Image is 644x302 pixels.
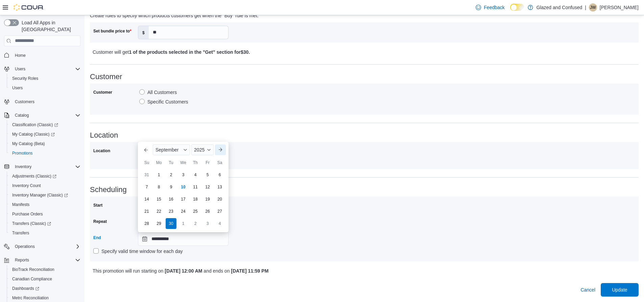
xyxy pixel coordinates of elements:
a: Classification (Classic) [7,120,83,130]
div: day-1 [178,218,189,229]
div: day-8 [153,182,164,192]
span: Transfers [9,229,80,237]
button: Home [1,50,83,60]
div: September, 2025 [141,169,226,230]
span: September [156,147,178,153]
a: Customers [12,98,37,106]
div: day-3 [178,169,189,180]
span: Promotions [12,150,33,156]
div: day-29 [153,218,164,229]
a: Promotions [9,149,35,157]
a: Inventory Count [9,182,44,190]
div: Mo [153,157,164,168]
a: Transfers (Classic) [7,219,83,228]
div: day-20 [214,194,225,205]
span: Users [9,84,80,92]
span: Inventory Count [12,183,41,188]
button: Users [7,83,83,93]
span: Purchase Orders [12,211,43,217]
span: Users [15,66,25,72]
div: day-28 [141,218,152,229]
div: day-22 [153,206,164,217]
span: Canadian Compliance [12,276,52,282]
button: Users [1,64,83,74]
span: Inventory [15,164,31,169]
div: day-26 [202,206,213,217]
div: day-9 [166,182,176,192]
a: My Catalog (Classic) [7,130,83,139]
div: Th [190,157,201,168]
label: $ [138,26,149,39]
a: Users [9,84,25,92]
span: Promotions [9,149,80,157]
span: Customers [12,97,80,106]
button: Canadian Compliance [7,274,83,284]
button: Previous Month [141,144,151,155]
span: Customers [15,99,34,104]
button: Reports [1,255,83,265]
span: My Catalog (Classic) [12,132,55,137]
div: Button. Open the month selector. September is currently selected. [153,144,190,155]
input: Dark Mode [510,4,524,11]
b: [DATE] 11:59 PM [231,268,268,274]
div: day-15 [153,194,164,205]
button: Reports [12,256,32,264]
div: day-16 [166,194,176,205]
div: Jeffery Worzalla [589,3,597,11]
span: Operations [12,242,80,251]
div: day-6 [214,169,225,180]
label: Start [93,203,102,208]
p: Customer will get [93,48,500,56]
button: Operations [1,242,83,251]
button: Users [12,65,28,73]
div: Su [141,157,152,168]
button: Inventory [1,162,83,171]
div: day-27 [214,206,225,217]
span: Home [15,53,26,58]
p: This promotion will run starting on and ends on [93,267,500,275]
span: Inventory [12,163,80,171]
span: Users [12,85,23,91]
div: day-12 [202,182,213,192]
b: 1 of the products selected in the "Get" section for $30 . [129,49,250,55]
p: Glazed and Confused [536,3,582,11]
button: Transfers [7,228,83,238]
span: Metrc Reconciliation [12,295,49,301]
div: day-23 [166,206,176,217]
span: Load All Apps in [GEOGRAPHIC_DATA] [19,19,80,33]
span: Catalog [12,111,80,119]
h3: Location [90,131,639,139]
input: Press the down key to enter a popover containing a calendar. Press the escape key to close the po... [138,232,229,246]
span: BioTrack Reconciliation [9,265,80,274]
span: Security Roles [9,74,80,83]
div: We [178,157,189,168]
span: Classification (Classic) [12,122,58,127]
div: day-10 [178,182,189,192]
button: Manifests [7,200,83,209]
div: day-14 [141,194,152,205]
a: Inventory Manager (Classic) [9,191,71,199]
span: Update [612,286,627,293]
a: Purchase Orders [9,210,46,218]
div: day-30 [166,218,176,229]
div: day-3 [202,218,213,229]
a: My Catalog (Beta) [9,140,48,148]
span: Inventory Manager (Classic) [9,191,80,199]
div: day-7 [141,182,152,192]
span: Adjustments (Classic) [12,173,56,179]
div: day-31 [141,169,152,180]
span: Transfers (Classic) [12,221,51,226]
label: Specify valid time window for each day [93,247,183,255]
span: Operations [15,244,35,249]
span: Canadian Compliance [9,275,80,283]
a: Adjustments (Classic) [7,171,83,181]
a: Security Roles [9,74,41,83]
button: Next month [215,144,226,155]
span: Users [12,65,80,73]
button: My Catalog (Beta) [7,139,83,148]
a: Dashboards [7,284,83,293]
a: Dashboards [9,284,42,293]
span: Adjustments (Classic) [9,172,80,180]
span: JW [590,3,596,11]
span: BioTrack Reconciliation [12,267,54,272]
